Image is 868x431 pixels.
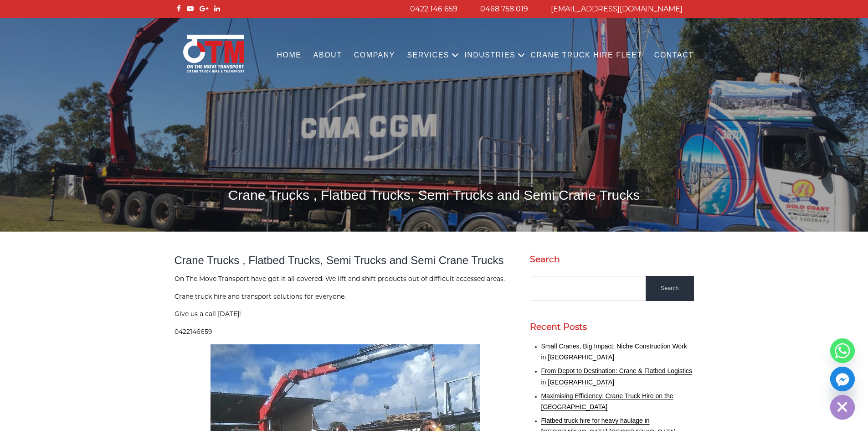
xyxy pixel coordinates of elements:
[410,5,457,13] a: 0422 146 659
[175,254,516,267] h2: Crane Trucks , Flatbed Trucks, Semi Trucks and Semi Crane Trucks
[480,5,528,13] a: 0468 758 019
[530,254,694,265] h2: Search
[175,291,516,302] p: Crane truck hire and transport solutions for everyone.
[524,43,648,68] a: Crane Truck Hire Fleet
[530,322,694,332] h2: Recent Posts
[175,327,516,338] p: 0422146659
[175,309,516,320] p: Give us a call [DATE]!
[646,276,694,301] input: Search
[175,274,516,285] p: On The Move Transport have got it all covered. We lift and shift products out of difficult access...
[458,43,521,68] a: Industries
[541,343,687,361] a: Small Cranes, Big Impact: Niche Construction Work in [GEOGRAPHIC_DATA]
[401,43,455,68] a: Services
[830,367,855,391] a: Facebook_Messenger
[541,367,693,386] a: From Depot to Destination: Crane & Flatbed Logistics in [GEOGRAPHIC_DATA]
[551,5,683,13] a: [EMAIL_ADDRESS][DOMAIN_NAME]
[181,34,246,73] img: Otmtransport
[830,338,855,363] a: Whatsapp
[348,43,401,68] a: COMPANY
[308,43,348,68] a: About
[175,186,694,204] h1: Crane Trucks , Flatbed Trucks, Semi Trucks and Semi Crane Trucks
[541,392,673,411] a: Maximising Efficiency: Crane Truck Hire on the [GEOGRAPHIC_DATA]
[271,43,307,68] a: Home
[648,43,700,68] a: Contact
